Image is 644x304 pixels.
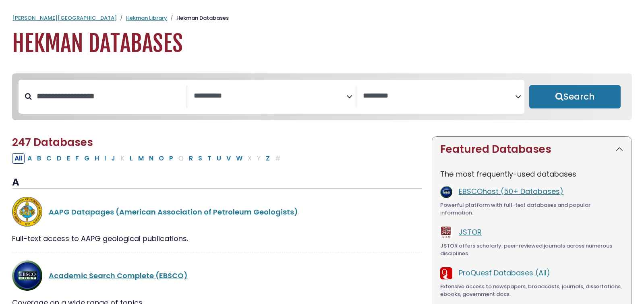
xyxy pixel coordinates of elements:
button: Filter Results F [73,153,81,164]
a: ProQuest Databases (All) [459,268,550,278]
div: Full-text access to AAPG geological publications. [12,233,422,244]
button: Filter Results E [64,153,72,164]
button: Filter Results L [127,153,135,164]
span: 247 Databases [12,135,93,150]
button: Filter Results V [224,153,233,164]
button: Filter Results W [234,153,245,164]
button: Filter Results I [102,153,108,164]
button: Filter Results R [186,153,195,164]
p: The most frequently-used databases [440,169,623,179]
button: Featured Databases [432,137,632,162]
button: Filter Results O [156,153,166,164]
a: JSTOR [459,227,482,237]
button: Filter Results G [82,153,92,164]
button: Filter Results Z [263,153,272,164]
button: Filter Results M [136,153,146,164]
button: Filter Results S [196,153,205,164]
a: EBSCOhost (50+ Databases) [459,186,563,196]
nav: Search filters [12,73,632,120]
textarea: Search [363,92,515,100]
button: Filter Results A [25,153,34,164]
a: Hekman Library [126,14,167,22]
nav: breadcrumb [12,14,632,22]
button: Filter Results T [205,153,214,164]
button: Filter Results U [214,153,224,164]
div: Powerful platform with full-text databases and popular information. [440,201,623,217]
div: Alpha-list to filter by first letter of database name [12,153,284,163]
button: Filter Results J [109,153,118,164]
button: All [12,153,25,164]
h3: A [12,177,422,189]
button: Filter Results C [44,153,54,164]
button: Filter Results P [167,153,176,164]
a: Academic Search Complete (EBSCO) [49,271,188,281]
a: [PERSON_NAME][GEOGRAPHIC_DATA] [12,14,117,22]
a: AAPG Datapages (American Association of Petroleum Geologists) [49,207,298,217]
div: Extensive access to newspapers, broadcasts, journals, dissertations, ebooks, government docs. [440,283,623,298]
button: Filter Results B [35,153,43,164]
button: Submit for Search Results [529,85,621,108]
button: Filter Results D [54,153,64,164]
div: JSTOR offers scholarly, peer-reviewed journals across numerous disciplines. [440,242,623,258]
input: Search database by title or keyword [32,90,186,103]
li: Hekman Databases [167,14,229,22]
button: Filter Results N [147,153,156,164]
h1: Hekman Databases [12,30,632,57]
button: Filter Results H [92,153,101,164]
textarea: Search [194,92,346,100]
